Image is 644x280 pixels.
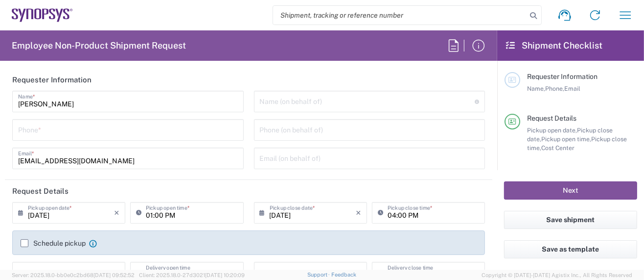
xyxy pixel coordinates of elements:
[12,186,69,196] h2: Request Details
[307,272,332,278] a: Support
[545,85,564,92] span: Phone,
[12,75,92,85] h2: Requester Information
[21,239,86,247] label: Schedule pickup
[205,272,245,278] span: [DATE] 10:20:09
[504,240,637,258] button: Save as template
[482,271,632,280] span: Copyright © [DATE]-[DATE] Agistix Inc., All Rights Reserved
[139,272,245,278] span: Client: 2025.18.0-27d3021
[114,205,119,221] i: ×
[273,6,527,25] input: Shipment, tracking or reference number
[506,40,602,51] h2: Shipment Checklist
[12,272,135,278] span: Server: 2025.18.0-bb0e0c2bd68
[527,114,576,122] span: Request Details
[93,272,135,278] span: [DATE] 09:52:52
[527,85,545,92] span: Name,
[331,272,356,278] a: Feedback
[504,181,637,200] button: Next
[12,40,186,51] h2: Employee Non-Product Shipment Request
[541,135,591,143] span: Pickup open time,
[504,211,637,229] button: Save shipment
[541,144,575,152] span: Cost Center
[356,205,361,221] i: ×
[527,73,598,80] span: Requester Information
[527,127,577,134] span: Pickup open date,
[564,85,580,92] span: Email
